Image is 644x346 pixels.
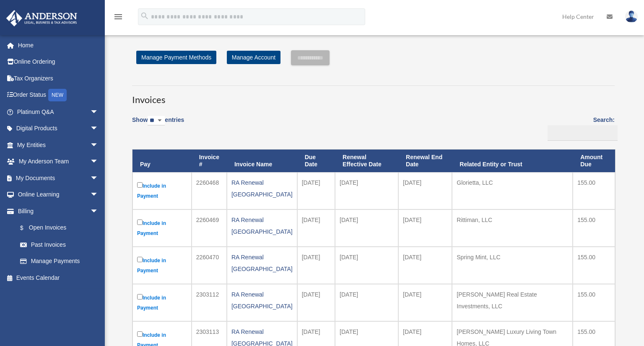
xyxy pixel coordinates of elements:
[625,10,638,23] img: User Pic
[6,70,111,87] a: Tax Organizers
[6,137,111,153] a: My Entitiesarrow_drop_down
[6,186,111,203] a: Online Learningarrow_drop_down
[90,120,107,137] span: arrow_drop_down
[12,236,107,253] a: Past Invoices
[148,116,165,126] select: Showentries
[137,182,143,188] input: Include in Payment
[335,247,398,284] td: [DATE]
[573,150,615,172] th: Amount Due: activate to sort column ascending
[6,54,111,70] a: Online Ordering
[227,51,280,64] a: Manage Account
[192,247,227,284] td: 2260470
[231,177,293,200] div: RA Renewal [GEOGRAPHIC_DATA]
[132,150,192,172] th: Pay: activate to sort column descending
[398,172,452,209] td: [DATE]
[136,51,216,64] a: Manage Payment Methods
[297,284,335,321] td: [DATE]
[90,186,107,204] span: arrow_drop_down
[573,247,615,284] td: 155.00
[297,247,335,284] td: [DATE]
[297,172,335,209] td: [DATE]
[573,284,615,321] td: 155.00
[12,253,107,270] a: Manage Payments
[231,289,293,312] div: RA Renewal [GEOGRAPHIC_DATA]
[132,115,184,134] label: Show entries
[48,89,67,101] div: NEW
[113,15,123,22] a: menu
[227,150,297,172] th: Invoice Name: activate to sort column ascending
[140,11,149,21] i: search
[398,209,452,247] td: [DATE]
[192,284,227,321] td: 2303112
[297,209,335,247] td: [DATE]
[335,172,398,209] td: [DATE]
[137,219,143,225] input: Include in Payment
[452,150,573,172] th: Related Entity or Trust: activate to sort column ascending
[90,170,107,187] span: arrow_drop_down
[132,85,615,106] h3: Invoices
[192,172,227,209] td: 2260468
[335,209,398,247] td: [DATE]
[398,150,452,172] th: Renewal End Date: activate to sort column ascending
[335,150,398,172] th: Renewal Effective Date: activate to sort column ascending
[137,292,187,313] label: Include in Payment
[573,172,615,209] td: 155.00
[398,247,452,284] td: [DATE]
[137,257,143,262] input: Include in Payment
[137,218,187,238] label: Include in Payment
[137,181,187,201] label: Include in Payment
[90,137,107,154] span: arrow_drop_down
[231,251,293,275] div: RA Renewal [GEOGRAPHIC_DATA]
[231,214,293,238] div: RA Renewal [GEOGRAPHIC_DATA]
[137,255,187,276] label: Include in Payment
[6,87,111,104] a: Order StatusNEW
[6,269,111,286] a: Events Calendar
[398,284,452,321] td: [DATE]
[113,12,123,22] i: menu
[12,219,103,237] a: $Open Invoices
[573,209,615,247] td: 155.00
[192,209,227,247] td: 2260469
[452,247,573,284] td: Spring Mint, LLC
[6,170,111,186] a: My Documentsarrow_drop_down
[452,284,573,321] td: [PERSON_NAME] Real Estate Investments, LLC
[452,172,573,209] td: Glorietta, LLC
[4,10,80,26] img: Anderson Advisors Platinum Portal
[452,209,573,247] td: Rittiman, LLC
[137,294,143,300] input: Include in Payment
[6,153,111,170] a: My Anderson Teamarrow_drop_down
[548,125,618,141] input: Search:
[545,115,615,141] label: Search:
[90,203,107,220] span: arrow_drop_down
[297,150,335,172] th: Due Date: activate to sort column ascending
[335,284,398,321] td: [DATE]
[6,103,111,120] a: Platinum Q&Aarrow_drop_down
[25,223,29,233] span: $
[137,331,143,337] input: Include in Payment
[192,150,227,172] th: Invoice #: activate to sort column ascending
[90,153,107,170] span: arrow_drop_down
[6,203,107,219] a: Billingarrow_drop_down
[90,103,107,121] span: arrow_drop_down
[6,37,111,54] a: Home
[6,120,111,137] a: Digital Productsarrow_drop_down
